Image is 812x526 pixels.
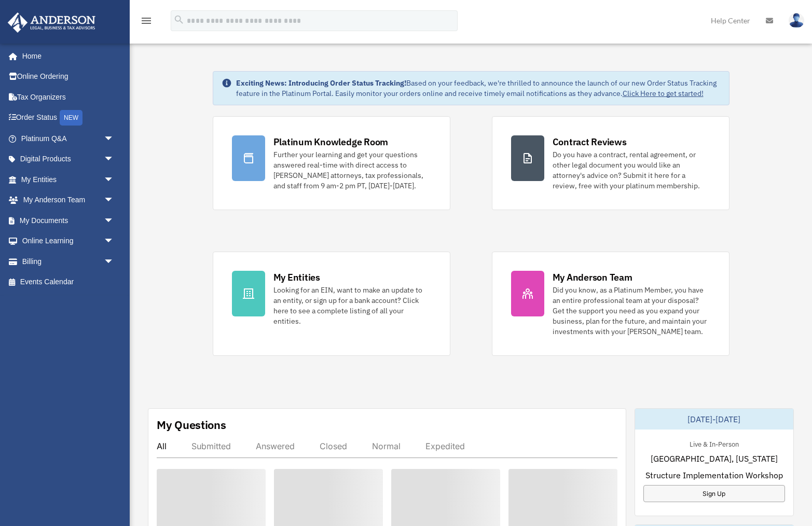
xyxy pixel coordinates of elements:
[7,272,130,293] a: Events Calendar
[104,128,125,149] span: arrow_drop_down
[7,251,130,272] a: Billingarrow_drop_down
[643,485,785,502] a: Sign Up
[553,271,632,284] div: My Anderson Team
[104,149,125,170] span: arrow_drop_down
[7,128,130,149] a: Platinum Q&Aarrow_drop_down
[7,66,130,87] a: Online Ordering
[273,135,389,148] div: Platinum Knowledge Room
[157,441,167,451] div: All
[7,169,130,190] a: My Entitiesarrow_drop_down
[256,441,295,451] div: Answered
[372,441,401,451] div: Normal
[273,271,320,284] div: My Entities
[104,231,125,252] span: arrow_drop_down
[645,469,783,481] span: Structure Implementation Workshop
[7,231,130,252] a: Online Learningarrow_drop_down
[553,135,627,148] div: Contract Reviews
[213,252,450,356] a: My Entities Looking for an EIN, want to make an update to an entity, or sign up for a bank accoun...
[157,417,226,433] div: My Questions
[5,12,99,33] img: Anderson Advisors Platinum Portal
[140,15,153,27] i: menu
[273,149,431,191] div: Further your learning and get your questions answered real-time with direct access to [PERSON_NAM...
[173,14,185,25] i: search
[320,441,347,451] div: Closed
[60,110,82,126] div: NEW
[789,13,804,28] img: User Pic
[104,190,125,211] span: arrow_drop_down
[191,441,231,451] div: Submitted
[273,285,431,326] div: Looking for an EIN, want to make an update to an entity, or sign up for a bank account? Click her...
[553,149,710,191] div: Do you have a contract, rental agreement, or other legal document you would like an attorney's ad...
[7,210,130,231] a: My Documentsarrow_drop_down
[635,409,793,430] div: [DATE]-[DATE]
[7,107,130,129] a: Order StatusNEW
[425,441,465,451] div: Expedited
[140,18,153,27] a: menu
[213,116,450,210] a: Platinum Knowledge Room Further your learning and get your questions answered real-time with dire...
[104,251,125,272] span: arrow_drop_down
[236,78,721,99] div: Based on your feedback, we're thrilled to announce the launch of our new Order Status Tracking fe...
[7,149,130,170] a: Digital Productsarrow_drop_down
[104,210,125,231] span: arrow_drop_down
[7,190,130,211] a: My Anderson Teamarrow_drop_down
[236,78,406,88] strong: Exciting News: Introducing Order Status Tracking!
[553,285,710,337] div: Did you know, as a Platinum Member, you have an entire professional team at your disposal? Get th...
[651,452,778,465] span: [GEOGRAPHIC_DATA], [US_STATE]
[7,87,130,107] a: Tax Organizers
[104,169,125,190] span: arrow_drop_down
[492,116,730,210] a: Contract Reviews Do you have a contract, rental agreement, or other legal document you would like...
[681,438,747,449] div: Live & In-Person
[623,89,704,98] a: Click Here to get started!
[7,46,125,66] a: Home
[492,252,730,356] a: My Anderson Team Did you know, as a Platinum Member, you have an entire professional team at your...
